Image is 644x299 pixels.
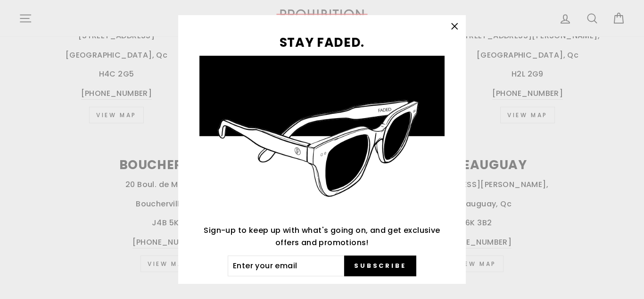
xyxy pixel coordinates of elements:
[228,256,344,276] input: Enter your email
[199,224,445,248] p: Sign-up to keep up with what's going on, and get exclusive offers and promotions!
[344,256,416,276] button: Subscribe
[299,283,345,297] button: No thanks
[354,262,406,270] span: Subscribe
[199,36,445,49] h3: STAY FADED.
